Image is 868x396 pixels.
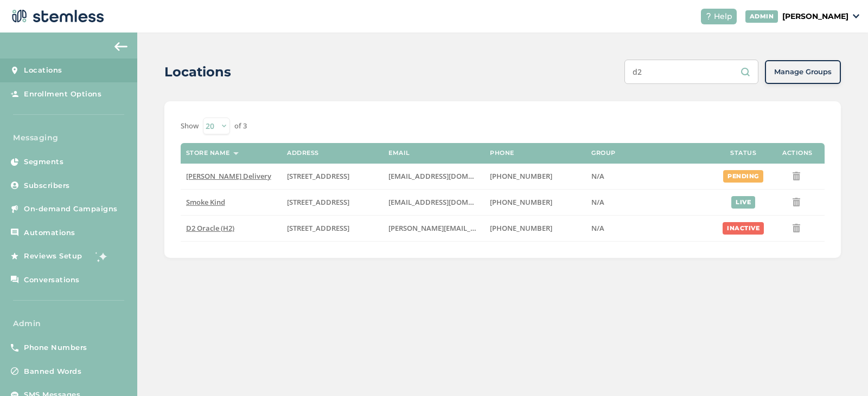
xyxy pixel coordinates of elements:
span: Banned Words [24,366,81,377]
label: Address [287,150,319,157]
label: N/A [591,224,711,233]
iframe: Chat Widget [814,344,868,396]
div: live [731,196,755,209]
span: Automations [24,228,75,238]
img: icon-help-white-03924b79.svg [705,13,712,20]
span: [EMAIL_ADDRESS][DOMAIN_NAME] [388,197,507,207]
span: Subscribers [24,180,70,191]
span: Segments [24,157,63,167]
span: [STREET_ADDRESS] [287,197,349,207]
label: Store name [186,150,230,157]
label: 17523 Ventura Boulevard [287,172,378,181]
span: Conversations [24,275,80,285]
span: On-demand Campaigns [24,204,118,215]
div: pending [723,170,763,183]
h2: Locations [164,62,231,82]
th: Actions [770,143,825,164]
label: Group [591,150,616,157]
img: logo-dark-0685b13c.svg [9,5,104,27]
span: Locations [24,65,62,76]
label: N/A [591,198,711,207]
button: Manage Groups [765,60,841,84]
label: N/A [591,172,711,181]
label: (818) 561-0790 [490,172,580,181]
label: arman91488@gmail.com [388,172,479,181]
div: inactive [723,222,764,235]
span: [PERSON_NAME][EMAIL_ADDRESS][PERSON_NAME][DOMAIN_NAME] [388,223,617,233]
span: [PHONE_NUMBER] [490,197,552,207]
label: Phone [490,150,514,157]
img: glitter-stars-b7820f95.gif [91,245,112,267]
span: Reviews Setup [24,251,82,262]
label: (949) 677-2347 [490,198,580,207]
span: [PHONE_NUMBER] [490,223,552,233]
span: D2 Oracle (H2) [186,223,234,233]
img: icon-sort-1e1d7615.svg [233,152,239,155]
label: info@smokekind.com [388,198,479,207]
label: 5490 South Rainbow Boulevard [287,198,378,207]
span: Phone Numbers [24,342,87,353]
label: Email [388,150,410,157]
div: ADMIN [745,10,778,23]
img: icon_down-arrow-small-66adaf34.svg [853,14,859,18]
img: icon-arrow-back-accent-c549486e.svg [114,42,127,51]
span: [PHONE_NUMBER] [490,171,552,181]
label: dominique.gamboa@thegreenhalo.com [388,224,479,233]
p: [PERSON_NAME] [782,11,848,22]
span: [EMAIL_ADDRESS][DOMAIN_NAME] [388,171,507,181]
span: Enrollment Options [24,89,101,100]
label: (520) 732-4187 [490,224,580,233]
span: [STREET_ADDRESS] [287,171,349,181]
label: Hazel Delivery [186,172,277,181]
label: Smoke Kind [186,198,277,207]
span: Help [714,11,732,22]
label: Status [730,150,756,157]
label: of 3 [234,121,247,132]
span: [PERSON_NAME] Delivery [186,171,271,181]
label: 3906 North Oracle Road [287,224,378,233]
label: D2 Oracle (H2) [186,224,277,233]
span: [STREET_ADDRESS] [287,223,349,233]
span: Smoke Kind [186,197,225,207]
input: Search [624,60,758,84]
span: Manage Groups [774,67,832,77]
label: Show [181,121,199,132]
